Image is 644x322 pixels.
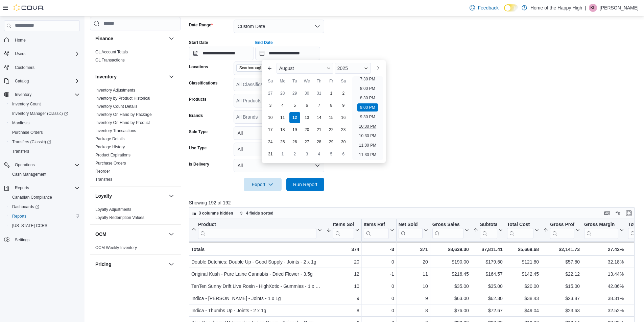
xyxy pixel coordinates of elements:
[1,183,82,193] button: Reports
[432,221,463,228] div: Gross Sales
[12,77,31,85] button: Catalog
[95,120,150,125] span: Inventory On Hand by Product
[473,221,503,239] button: Subtotal
[189,113,203,118] label: Brands
[234,159,324,172] button: All
[302,112,312,123] div: day-13
[95,207,132,212] a: Loyalty Adjustments
[337,66,348,71] span: 2025
[95,112,152,117] span: Inventory On Hand by Package
[191,270,322,278] div: Original Kush - Pure Laine Cannabis - Dried Flower - 3.5g
[234,126,324,140] button: All
[95,104,138,109] span: Inventory Count Details
[12,236,32,244] a: Settings
[504,11,504,12] span: Dark Mode
[15,185,29,191] span: Reports
[399,221,428,239] button: Net Sold
[584,282,624,290] div: 42.86%
[4,32,80,262] nav: Complex example
[90,244,181,254] div: OCM
[15,237,29,243] span: Settings
[95,50,128,54] a: GL Account Totals
[302,76,312,86] div: We
[432,221,463,239] div: Gross Sales
[9,128,80,137] span: Purchase Orders
[95,261,111,268] h3: Pricing
[507,258,539,266] div: $121.80
[589,4,597,12] div: Kiera Laughton
[12,204,39,209] span: Dashboards
[302,149,312,159] div: day-3
[399,221,423,239] div: Net Sold
[432,270,469,278] div: $216.45
[357,84,378,93] li: 8:00 PM
[7,170,82,179] button: Cash Management
[584,221,618,228] div: Gross Margin
[289,100,300,111] div: day-5
[167,230,175,238] button: OCM
[189,162,209,167] label: Is Delivery
[543,270,580,278] div: $22.12
[95,245,137,250] span: OCM Weekly Inventory
[12,130,43,135] span: Purchase Orders
[239,65,292,71] span: Scarborough - [GEOGRAPHIC_DATA] - Fire & Flower
[9,212,80,220] span: Reports
[191,245,322,253] div: Totals
[9,212,29,220] a: Reports
[7,109,82,118] a: Inventory Manager (Classic)
[364,245,394,253] div: -3
[357,113,378,121] li: 9:30 PM
[95,137,125,141] a: Package Details
[504,4,518,11] input: Dark Mode
[14,4,44,11] img: Cova
[314,112,325,123] div: day-14
[95,128,136,133] span: Inventory Transactions
[357,94,378,102] li: 8:30 PM
[12,36,80,44] span: Home
[9,100,44,108] a: Inventory Count
[12,214,26,219] span: Reports
[9,109,71,118] a: Inventory Manager (Classic)
[432,258,469,266] div: $190.00
[356,141,379,149] li: 11:00 PM
[167,34,175,43] button: Finance
[614,209,622,217] button: Display options
[95,73,166,80] button: Inventory
[95,261,166,268] button: Pricing
[234,143,324,156] button: All
[1,160,82,170] button: Operations
[15,162,35,168] span: Operations
[432,245,469,253] div: $8,639.30
[289,112,300,123] div: day-12
[15,65,34,70] span: Customers
[95,160,126,166] span: Purchase Orders
[314,88,325,99] div: day-31
[293,181,317,188] span: Run Report
[352,76,383,160] ul: Time
[12,50,28,58] button: Users
[277,149,288,159] div: day-1
[9,193,80,201] span: Canadian Compliance
[507,221,539,239] button: Total Cost
[95,152,130,158] span: Product Expirations
[236,64,301,72] span: Scarborough - Morningside Crossing - Fire & Flower
[12,172,46,177] span: Cash Management
[399,258,428,266] div: 20
[372,63,383,74] button: Next month
[584,245,624,253] div: 27.42%
[530,4,582,12] p: Home of the Happy High
[591,4,596,12] span: KL
[189,80,218,86] label: Classifications
[189,40,208,45] label: Start Date
[95,88,135,93] span: Inventory Adjustments
[357,103,378,112] li: 9:00 PM
[12,223,47,228] span: [US_STATE] CCRS
[399,245,428,253] div: 371
[12,101,41,107] span: Inventory Count
[265,100,276,111] div: day-3
[95,57,125,63] span: GL Transactions
[95,88,135,93] a: Inventory Adjustments
[9,222,80,230] span: Washington CCRS
[326,76,337,86] div: Fr
[7,99,82,109] button: Inventory Count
